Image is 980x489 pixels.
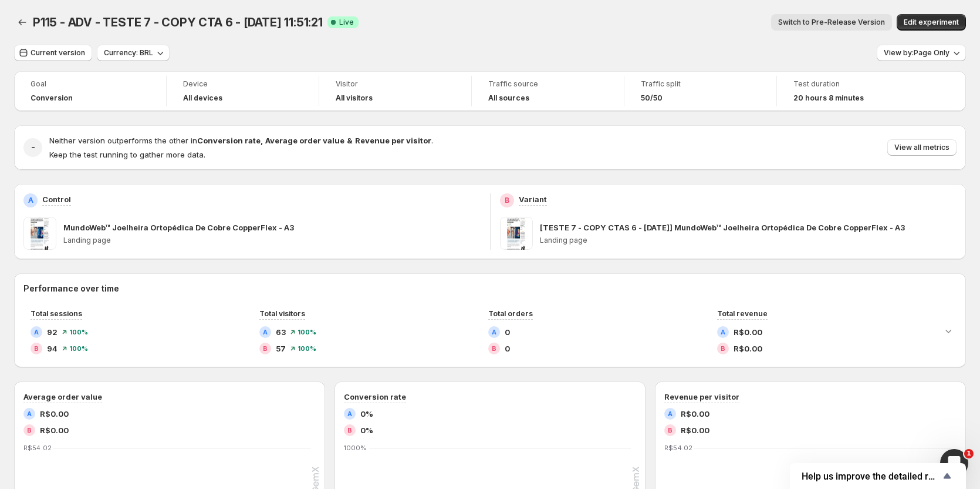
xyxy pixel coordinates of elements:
h4: All visitors [336,93,373,103]
span: Visitor [336,79,455,89]
span: 100 % [298,329,316,336]
p: [TESTE 7 - COPY CTAS 6 - [DATE]] MundoWeb™ Joelheira Ortopédica De Cobre CopperFlex - A3 [540,222,905,233]
span: R$0.00 [40,408,69,420]
span: 0 [505,343,510,354]
a: VisitorAll visitors [336,78,455,104]
span: 20 hours 8 minutes [793,93,864,103]
span: 100 % [69,345,88,352]
p: MundoWeb™ Joelheira Ortopédica De Cobre CopperFlex - A3 [63,222,294,233]
h2: B [347,427,352,434]
p: Landing page [63,236,481,245]
span: R$0.00 [681,424,709,436]
span: View all metrics [894,143,949,152]
h2: - [31,142,35,153]
strong: , [261,136,263,145]
p: Variant [519,193,547,205]
button: Expand chart [940,323,957,339]
span: View by: Page Only [884,48,949,58]
span: Live [339,18,354,27]
a: Traffic split50/50 [641,78,760,104]
text: R$54.02 [664,444,692,452]
h2: B [492,345,496,352]
span: Test duration [793,79,913,89]
button: Current version [14,45,92,61]
span: Traffic split [641,79,760,89]
span: 92 [47,326,58,338]
span: Total orders [488,309,533,318]
span: Switch to Pre-Release Version [778,18,885,27]
span: R$0.00 [681,408,709,420]
span: 0% [360,408,373,420]
button: Edit experiment [897,14,966,31]
h2: B [505,196,509,205]
p: Landing page [540,236,957,245]
span: Total revenue [717,309,768,318]
span: 100 % [69,329,88,336]
h2: B [668,427,673,434]
img: MundoWeb™ Joelheira Ortopédica De Cobre CopperFlex - A3 [23,217,56,250]
h2: A [34,329,39,336]
h3: Average order value [23,391,102,403]
span: 57 [276,343,286,354]
h2: B [263,345,268,352]
h3: Conversion rate [344,391,406,403]
h4: All devices [183,93,222,103]
span: 0% [360,424,373,436]
strong: Conversion rate [197,136,261,145]
a: DeviceAll devices [183,78,302,104]
span: 100 % [298,345,316,352]
h2: A [721,329,725,336]
a: GoalConversion [31,78,150,104]
p: Control [42,193,71,205]
span: 94 [47,343,58,354]
button: View all metrics [887,139,957,156]
span: 50/50 [641,93,663,103]
h2: A [347,410,352,417]
span: Total sessions [31,309,82,318]
h3: Revenue per visitor [664,391,739,403]
span: R$0.00 [40,424,69,436]
strong: Average order value [265,136,344,145]
h2: A [492,329,496,336]
h2: B [27,427,32,434]
span: Help us improve the detailed report for A/B campaigns [802,471,940,482]
button: Show survey - Help us improve the detailed report for A/B campaigns [802,469,954,483]
span: Currency: BRL [104,48,153,58]
h2: A [28,196,33,205]
h2: A [668,410,673,417]
strong: Revenue per visitor [355,136,431,145]
h4: All sources [488,93,529,103]
span: Goal [31,79,150,89]
img: [TESTE 7 - COPY CTAS 6 - 19/08/25] MundoWeb™ Joelheira Ortopédica De Cobre CopperFlex - A3 [500,217,533,250]
span: Device [183,79,302,89]
span: Conversion [31,93,73,103]
button: Switch to Pre-Release Version [771,14,892,31]
span: Current version [31,48,85,58]
text: 1000% [344,444,366,452]
span: Keep the test running to gather more data. [49,150,205,159]
span: 0 [505,326,510,338]
h2: B [34,345,39,352]
span: 63 [276,326,286,338]
h2: B [721,345,725,352]
span: Edit experiment [904,18,959,27]
strong: & [347,136,353,145]
a: Traffic sourceAll sources [488,78,607,104]
span: 1 [964,449,974,458]
button: Back [14,14,31,31]
h2: A [263,329,268,336]
button: Currency: BRL [97,45,170,61]
span: Neither version outperforms the other in . [49,136,433,145]
span: Traffic source [488,79,607,89]
a: Test duration20 hours 8 minutes [793,78,913,104]
span: R$0.00 [734,343,762,354]
button: View by:Page Only [877,45,966,61]
h2: A [27,410,32,417]
iframe: Intercom live chat [940,449,968,477]
text: R$54.02 [23,444,52,452]
span: Total visitors [259,309,305,318]
h2: Performance over time [23,283,957,294]
span: P115 - ADV - TESTE 7 - COPY CTA 6 - [DATE] 11:51:21 [33,15,323,29]
span: R$0.00 [734,326,762,338]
